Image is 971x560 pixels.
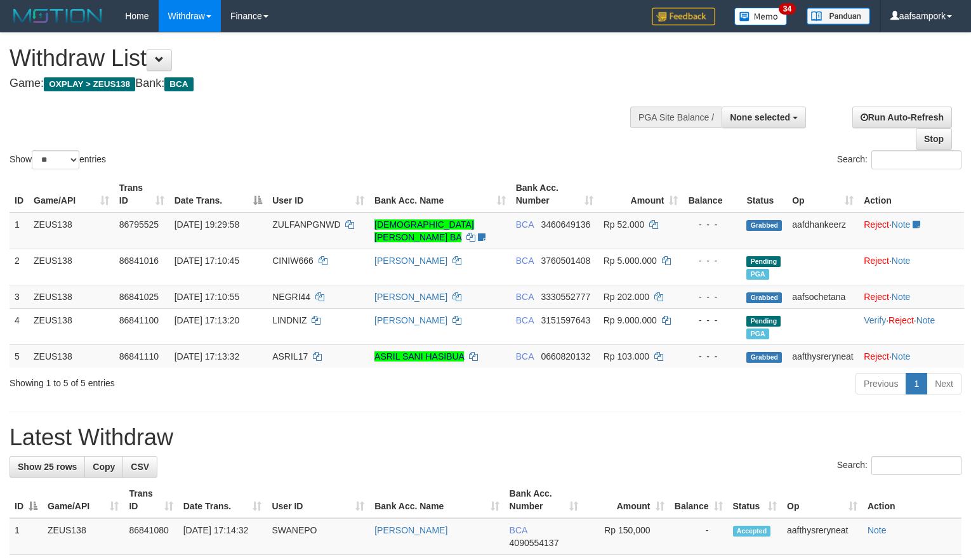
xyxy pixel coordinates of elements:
[29,249,114,285] td: ZEUS138
[131,462,149,472] span: CSV
[604,351,649,361] span: Rp 103.000
[779,3,796,15] span: 34
[746,256,781,267] span: Pending
[516,351,534,361] span: BCA
[837,456,961,475] label: Search:
[728,482,783,518] th: Status: activate to sort column ascending
[10,150,106,169] label: Show entries
[272,292,310,302] span: NEGRI44
[871,150,961,169] input: Search:
[175,315,239,325] span: [DATE] 17:13:20
[29,308,114,344] td: ZEUS138
[541,292,590,302] span: Copy 3330552777 to clipboard
[32,150,79,169] select: Showentries
[119,351,159,361] span: 86841110
[730,112,790,122] span: None selected
[10,518,43,555] td: 1
[630,107,722,128] div: PGA Site Balance /
[855,373,906,394] a: Previous
[787,176,859,212] th: Op: activate to sort column ascending
[604,256,657,266] span: Rp 5.000.000
[859,344,964,368] td: ·
[374,219,474,242] a: [DEMOGRAPHIC_DATA][PERSON_NAME] BA
[516,292,534,302] span: BCA
[852,107,952,128] a: Run Auto-Refresh
[505,482,584,518] th: Bank Acc. Number: activate to sort column ascending
[604,292,649,302] span: Rp 202.000
[541,351,590,361] span: Copy 0660820132 to clipboard
[44,77,135,91] span: OXPLAY > ZEUS138
[892,351,911,361] a: Note
[29,176,114,212] th: Game/API: activate to sort column ascending
[10,176,29,212] th: ID
[864,351,889,361] a: Reject
[272,256,314,266] span: CINIW666
[862,482,961,518] th: Action
[859,285,964,308] td: ·
[272,351,308,361] span: ASRIL17
[892,219,911,230] a: Note
[267,518,369,555] td: SWANEPO
[688,350,736,363] div: - - -
[178,482,267,518] th: Date Trans.: activate to sort column ascending
[10,344,29,368] td: 5
[516,315,534,325] span: BCA
[916,315,935,325] a: Note
[374,292,447,302] a: [PERSON_NAME]
[178,518,267,555] td: [DATE] 17:14:32
[670,482,728,518] th: Balance: activate to sort column ascending
[541,219,590,230] span: Copy 3460649136 to clipboard
[927,373,961,394] a: Next
[741,176,787,212] th: Status
[169,176,267,212] th: Date Trans.: activate to sort column descending
[746,329,769,339] span: Marked by aafnoeunsreypich
[859,249,964,285] td: ·
[124,518,178,555] td: 86841080
[807,8,870,25] img: panduan.png
[267,482,369,518] th: User ID: activate to sort column ascending
[746,292,782,303] span: Grabbed
[119,292,159,302] span: 86841025
[864,256,889,266] a: Reject
[43,518,124,555] td: ZEUS138
[859,308,964,344] td: · ·
[29,344,114,368] td: ZEUS138
[859,176,964,212] th: Action
[782,518,862,555] td: aafthysreryneat
[541,256,590,266] span: Copy 3760501408 to clipboard
[10,425,961,450] h1: Latest Withdraw
[10,46,635,71] h1: Withdraw List
[119,256,159,266] span: 86841016
[10,77,635,90] h4: Game: Bank:
[374,315,447,325] a: [PERSON_NAME]
[746,352,782,363] span: Grabbed
[511,176,598,212] th: Bank Acc. Number: activate to sort column ascending
[683,176,741,212] th: Balance
[10,249,29,285] td: 2
[93,462,115,472] span: Copy
[688,314,736,327] div: - - -
[652,8,715,25] img: Feedback.jpg
[864,219,889,230] a: Reject
[516,219,534,230] span: BCA
[787,285,859,308] td: aafsochetana
[670,518,728,555] td: -
[583,518,669,555] td: Rp 150,000
[892,292,911,302] a: Note
[272,315,307,325] span: LINDNIZ
[10,482,43,518] th: ID: activate to sort column descending
[510,525,527,535] span: BCA
[583,482,669,518] th: Amount: activate to sort column ascending
[859,212,964,249] td: ·
[746,316,781,327] span: Pending
[369,176,511,212] th: Bank Acc. Name: activate to sort column ascending
[175,219,239,230] span: [DATE] 19:29:58
[916,128,952,150] a: Stop
[787,344,859,368] td: aafthysreryneat
[374,351,464,361] a: ASRIL SANI HASIBUA
[29,285,114,308] td: ZEUS138
[10,372,395,389] div: Showing 1 to 5 of 5 entries
[29,212,114,249] td: ZEUS138
[10,285,29,308] td: 3
[10,456,85,478] a: Show 25 rows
